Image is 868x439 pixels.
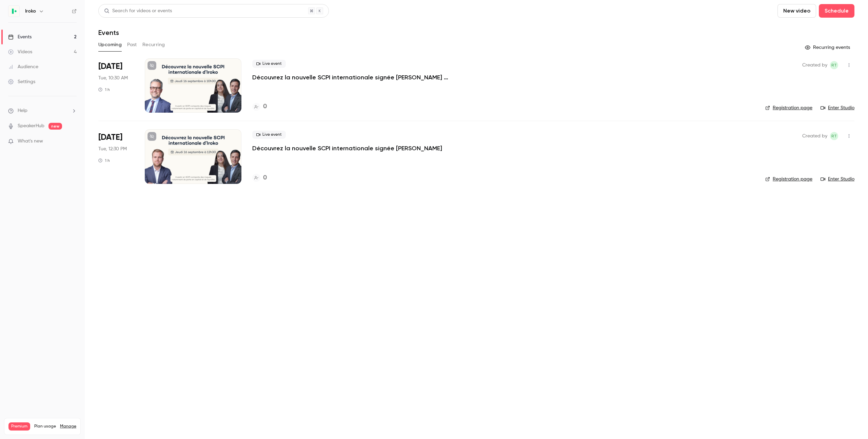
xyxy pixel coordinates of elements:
[18,138,43,145] span: What's new
[8,63,38,70] div: Audience
[252,102,267,111] a: 0
[263,102,267,111] h4: 0
[8,107,77,114] li: help-dropdown-opener
[830,61,838,69] span: Roxane Tranchard
[765,176,812,183] a: Registration page
[777,4,816,18] button: New video
[98,39,122,50] button: Upcoming
[8,78,35,85] div: Settings
[8,422,30,431] span: Premium
[831,132,837,140] span: RT
[142,39,165,50] button: Recurring
[252,60,286,68] span: Live event
[831,61,837,69] span: RT
[127,39,137,50] button: Past
[98,158,110,163] div: 1 h
[821,176,854,183] a: Enter Studio
[98,132,122,143] span: [DATE]
[802,42,854,53] button: Recurring events
[252,144,442,152] a: Découvrez la nouvelle SCPI internationale signée [PERSON_NAME]
[252,131,286,139] span: Live event
[830,132,838,140] span: Roxane Tranchard
[98,129,134,184] div: Sep 16 Tue, 12:30 PM (Europe/Paris)
[98,58,134,113] div: Sep 16 Tue, 10:30 AM (Europe/Paris)
[25,8,36,15] h6: Iroko
[34,424,56,429] span: Plan usage
[98,61,122,72] span: [DATE]
[60,424,76,429] a: Manage
[821,104,854,111] a: Enter Studio
[18,107,27,114] span: Help
[263,173,267,183] h4: 0
[8,49,32,55] div: Videos
[18,122,44,130] a: SpeakerHub
[48,123,62,130] span: new
[98,87,110,92] div: 1 h
[68,138,77,145] iframe: Noticeable Trigger
[98,75,128,81] span: Tue, 10:30 AM
[802,132,827,140] span: Created by
[98,146,127,152] span: Tue, 12:30 PM
[802,61,827,69] span: Created by
[765,104,812,111] a: Registration page
[104,7,172,15] div: Search for videos or events
[252,173,267,183] a: 0
[252,73,456,81] a: Découvrez la nouvelle SCPI internationale signée [PERSON_NAME] (CGP)
[8,34,32,40] div: Events
[819,4,854,18] button: Schedule
[8,6,19,17] img: Iroko
[98,28,119,37] h1: Events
